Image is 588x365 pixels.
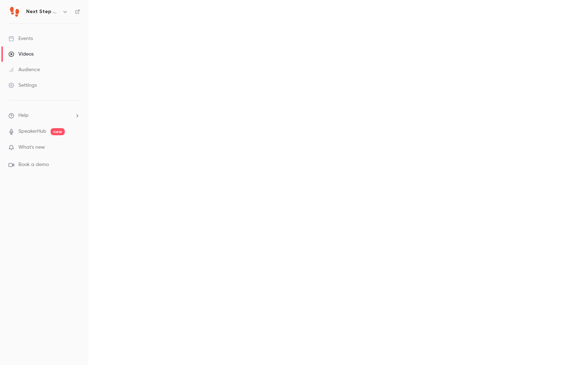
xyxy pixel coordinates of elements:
li: help-dropdown-opener [8,112,80,119]
span: What's new [18,144,45,151]
div: Events [8,35,33,42]
a: SpeakerHub [18,128,46,135]
img: Next Step Clarity [9,6,20,17]
span: new [51,128,65,135]
div: Videos [8,51,34,58]
h6: Next Step Clarity [26,8,59,15]
div: Settings [8,82,37,89]
span: Help [18,112,29,119]
span: Book a demo [18,161,49,169]
div: Audience [8,66,40,73]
